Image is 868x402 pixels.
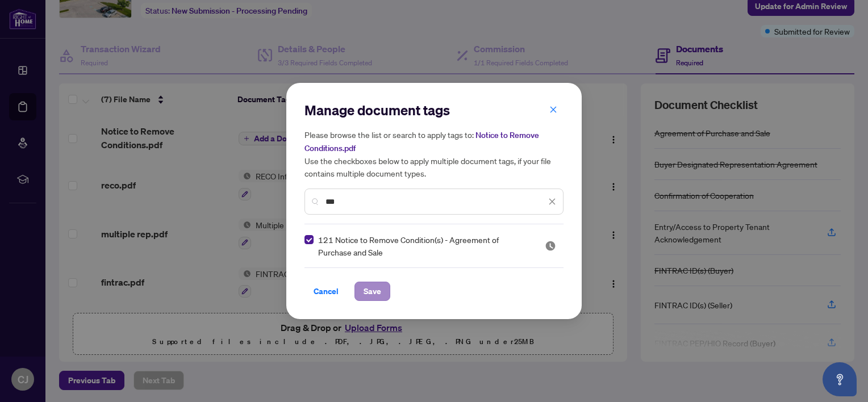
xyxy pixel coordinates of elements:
h5: Please browse the list or search to apply tags to: Use the checkboxes below to apply multiple doc... [304,128,564,179]
span: close [549,106,557,114]
button: Cancel [304,282,348,301]
span: Cancel [314,282,339,300]
span: close [548,198,556,206]
button: Save [354,282,390,301]
span: 121 Notice to Remove Condition(s) - Agreement of Purchase and Sale [318,233,531,258]
span: Pending Review [545,240,556,252]
h2: Manage document tags [304,101,564,119]
img: status [545,240,556,252]
span: Save [364,282,381,300]
button: Open asap [823,362,857,396]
